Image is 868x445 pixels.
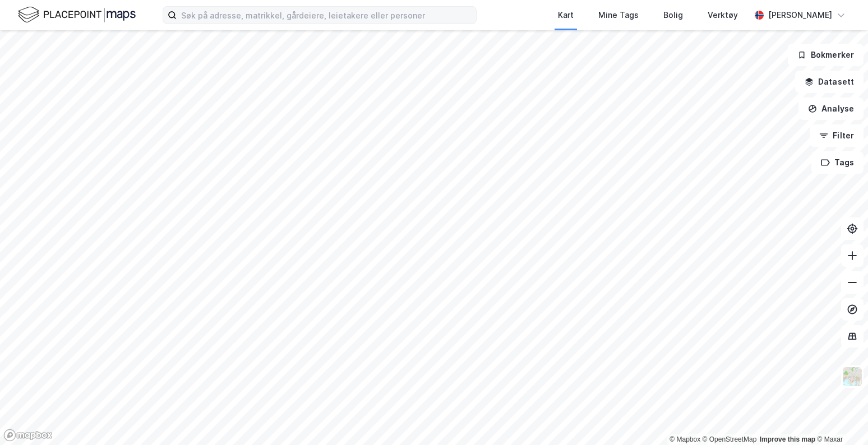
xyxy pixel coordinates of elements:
[760,435,815,443] a: Improve this map
[18,5,136,25] img: logo.f888ab2527a4732fd821a326f86c7f29.svg
[558,8,574,22] div: Kart
[798,98,864,120] button: Analyse
[788,44,864,66] button: Bokmerker
[812,391,868,445] iframe: Chat Widget
[598,8,639,22] div: Mine Tags
[663,8,683,22] div: Bolig
[811,151,864,174] button: Tags
[812,391,868,445] div: Kontrollprogram for chat
[708,8,738,22] div: Verktøy
[670,435,700,443] a: Mapbox
[842,366,863,387] img: Z
[768,8,832,22] div: [PERSON_NAME]
[3,429,53,442] a: Mapbox homepage
[795,71,864,93] button: Datasett
[810,124,864,147] button: Filter
[177,7,476,24] input: Søk på adresse, matrikkel, gårdeiere, leietakere eller personer
[703,435,757,443] a: OpenStreetMap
